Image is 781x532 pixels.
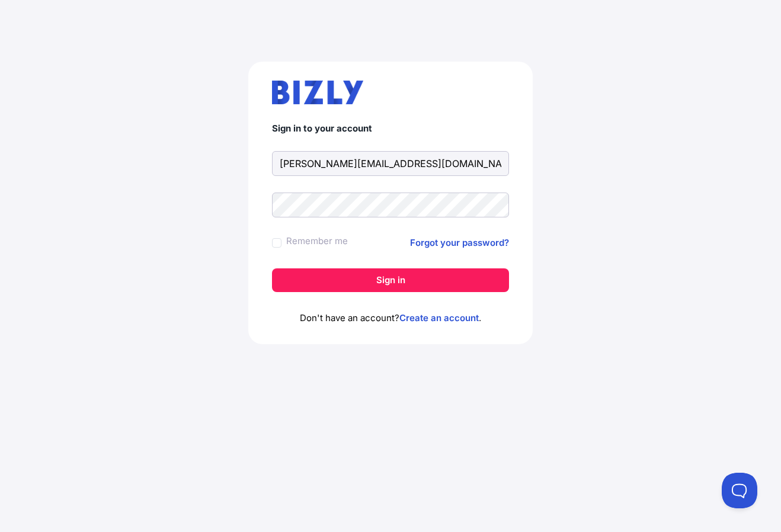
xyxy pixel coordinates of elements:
h4: Sign in to your account [272,123,509,134]
input: Email [272,151,509,176]
img: bizly_logo.svg [272,81,363,104]
a: Create an account [399,312,479,323]
label: Remember me [286,234,348,248]
iframe: Toggle Customer Support [722,473,757,508]
button: Sign in [272,268,509,292]
p: Don't have an account? . [272,311,509,325]
a: Forgot your password? [410,236,509,250]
